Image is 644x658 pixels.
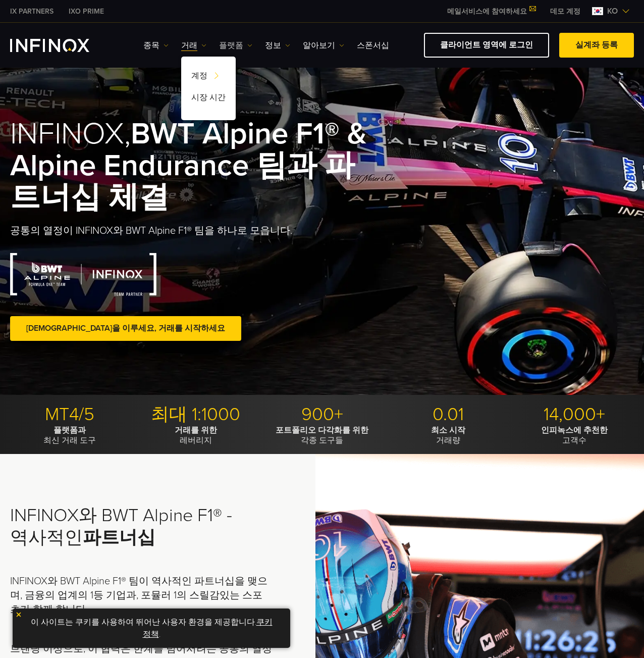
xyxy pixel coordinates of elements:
a: 시장 시간 [181,88,236,110]
a: INFINOX [3,6,61,17]
a: 플랫폼 [219,39,252,52]
img: yellow close icon [15,611,22,618]
p: 레버리지 [136,425,255,445]
p: INFINOX와 BWT Alpine F1® 팀이 역사적인 파트너십을 맺으며, 금융의 업계의 1등 기업과, 포뮬러 1의 스릴감있는 스포츠가 함께 합니다. [10,574,272,617]
p: 각종 도구들 [262,425,381,445]
p: 최대 1:1000 [136,403,255,426]
a: 계정 [181,67,236,88]
p: 14,000+ [515,403,634,426]
p: MT4/5 [10,403,129,426]
h2: INFINOX와 BWT Alpine F1® - 역사적인 [10,504,237,549]
h1: INFINOX, [10,118,385,214]
p: 900+ [262,403,381,426]
p: 고객수 [515,425,634,445]
a: 클라이언트 영역에 로그인 [424,33,549,58]
a: 스폰서십 [357,39,389,52]
strong: 거래를 위한 [175,425,217,435]
a: 알아보기 [303,39,344,52]
a: INFINOX [61,6,112,17]
a: INFINOX Logo [10,39,113,52]
a: INFINOX MENU [543,6,588,17]
strong: 포트폴리오 다각화를 위한 [276,425,368,435]
strong: 최소 시작 [431,425,465,435]
span: ko [603,5,622,17]
strong: BWT Alpine F1® & Alpine Endurance 팀과 파트너십 체결 [10,116,367,216]
a: 메일서비스에 참여하세요 [440,7,543,16]
a: 정보 [265,39,290,52]
p: 거래량 [389,425,508,445]
a: [DEMOGRAPHIC_DATA]을 이루세요, 거래를 시작하세요 [10,316,241,341]
strong: 플랫폼과 [53,425,86,435]
p: 최신 거래 도구 [10,425,129,445]
a: 실계좌 등록 [559,33,634,58]
p: 이 사이트는 쿠키를 사용하여 뛰어난 사용자 환경을 제공합니다. . [18,614,285,643]
p: 공통의 열정이 INFINOX와 BWT Alpine F1® 팀을 하나로 모읍니다. [10,224,385,238]
strong: 인피녹스에 추천한 [541,425,608,435]
a: 거래 [181,39,206,52]
p: 0.01 [389,403,508,426]
strong: 파트너십 [83,527,155,548]
a: 종목 [143,39,169,52]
